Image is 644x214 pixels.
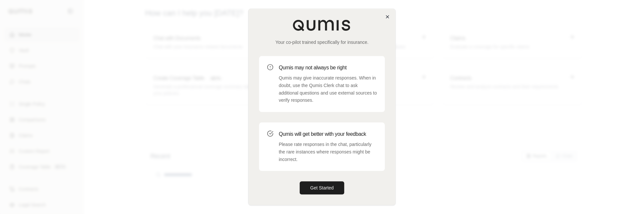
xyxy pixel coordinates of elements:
button: Get Started [300,182,344,195]
img: Qumis Logo [293,19,351,31]
p: Please rate responses in the chat, particularly the rare instances where responses might be incor... [279,141,377,163]
h3: Qumis will get better with your feedback [279,130,377,138]
p: Your co-pilot trained specifically for insurance. [259,39,385,45]
p: Qumis may give inaccurate responses. When in doubt, use the Qumis Clerk chat to ask additional qu... [279,74,377,104]
h3: Qumis may not always be right [279,64,377,72]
